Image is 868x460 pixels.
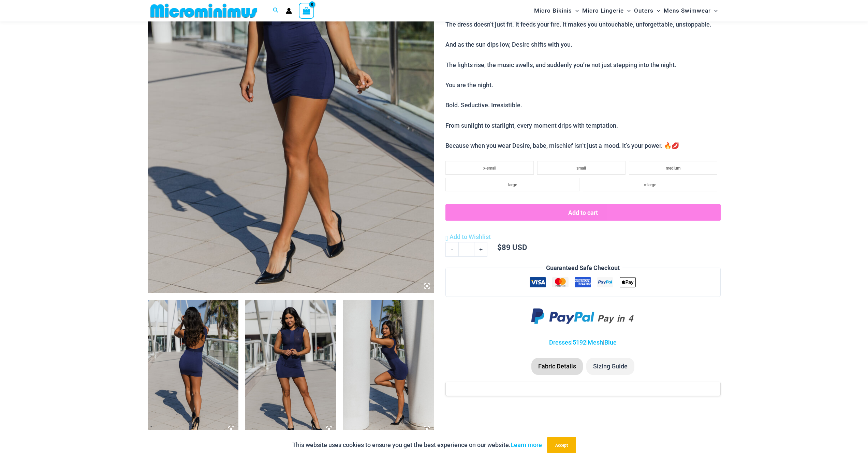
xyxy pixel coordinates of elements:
span: Micro Lingerie [582,2,624,19]
a: Search icon link [273,6,279,15]
a: View Shopping Cart, empty [299,3,314,18]
a: Add to Wishlist [445,232,491,242]
span: Menu Toggle [572,2,579,19]
a: 5192 [573,339,586,346]
a: - [445,242,458,256]
li: medium [629,161,717,175]
a: Blue [604,339,617,346]
a: Mesh [588,339,603,346]
span: medium [666,166,680,171]
li: large [445,178,579,191]
p: This website uses cookies to ensure you get the best experience on our website. [292,440,542,450]
span: Mens Swimwear [664,2,711,19]
span: Micro Bikinis [534,2,572,19]
a: OutersMenu ToggleMenu Toggle [632,2,662,19]
li: x-small [445,161,534,175]
span: large [508,183,517,187]
p: | | | [445,337,720,348]
span: Menu Toggle [711,2,718,19]
a: Learn more [511,441,542,448]
span: Add to Wishlist [450,233,491,240]
li: x-large [583,178,717,191]
img: MM SHOP LOGO FLAT [148,3,260,18]
li: Fabric Details [531,358,583,375]
img: Desire Me Navy 5192 Dress [343,300,434,436]
input: Product quantity [458,242,474,256]
a: + [474,242,487,256]
span: $ [497,242,502,252]
span: x-large [644,183,656,187]
a: Mens SwimwearMenu ToggleMenu Toggle [662,2,719,19]
a: Micro LingerieMenu ToggleMenu Toggle [580,2,632,19]
img: Desire Me Navy 5192 Dress [245,300,336,436]
nav: Site Navigation [531,1,721,20]
button: Accept [547,437,576,453]
a: Micro BikinisMenu ToggleMenu Toggle [532,2,580,19]
li: small [537,161,626,175]
img: Desire Me Navy 5192 Dress [148,300,239,436]
span: x-small [483,166,496,171]
span: small [576,166,586,171]
span: Menu Toggle [653,2,660,19]
span: Menu Toggle [624,2,631,19]
button: Add to cart [445,204,720,221]
a: Account icon link [286,8,292,14]
li: Sizing Guide [586,358,634,375]
bdi: 89 USD [497,242,527,252]
span: Outers [634,2,653,19]
legend: Guaranteed Safe Checkout [543,263,622,273]
a: Dresses [549,339,571,346]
